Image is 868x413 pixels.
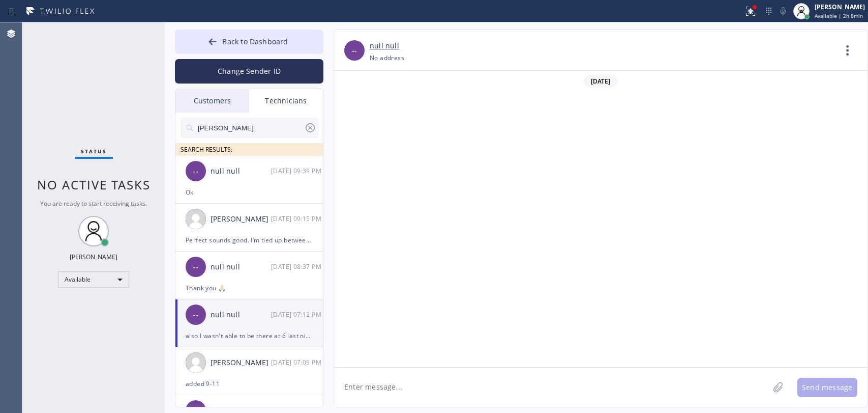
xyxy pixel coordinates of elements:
[186,209,206,229] img: user.png
[271,309,324,320] div: 09/08/2025 9:12 AM
[352,45,357,57] span: --
[37,176,151,193] span: No active tasks
[186,282,313,294] div: Thank you 🙏🏻
[81,148,107,155] span: Status
[186,330,313,342] div: also I wasn't able to be there at 6 last night lol I finally got there about 8 because of all the...
[186,352,206,373] img: user.png
[815,12,863,19] span: Available | 2h 8min
[211,261,271,273] div: null null
[70,253,117,261] div: [PERSON_NAME]
[193,166,198,177] span: --
[197,118,304,138] input: Search
[776,4,790,18] button: Mute
[271,356,324,368] div: 09/08/2025 9:09 AM
[271,261,324,272] div: 09/08/2025 9:37 AM
[193,261,198,273] span: --
[797,378,857,397] button: Send message
[175,59,323,84] button: Change Sender ID
[211,357,271,369] div: [PERSON_NAME]
[175,30,323,54] button: Back to Dashboard
[222,37,288,46] span: Back to Dashboard
[175,89,249,113] div: Customers
[193,309,198,321] span: --
[370,52,404,64] div: No address
[211,166,271,177] div: null null
[370,40,399,52] a: null null
[271,213,324,225] div: 09/08/2025 9:15 AM
[58,271,129,288] div: Available
[249,89,323,113] div: Technicians
[815,3,865,11] div: [PERSON_NAME]
[181,145,232,154] span: SEARCH RESULTS:
[186,378,313,390] div: added 9-11
[584,75,617,88] span: [DATE]
[271,165,324,177] div: 09/08/2025 9:39 AM
[211,309,271,321] div: null null
[40,199,147,208] span: You are ready to start receiving tasks.
[186,234,313,246] div: Perfect sounds good. I’m tied up between 1-4 in [GEOGRAPHIC_DATA] [DATE] but could take calls aft...
[211,213,271,225] div: [PERSON_NAME]
[186,186,313,198] div: Ok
